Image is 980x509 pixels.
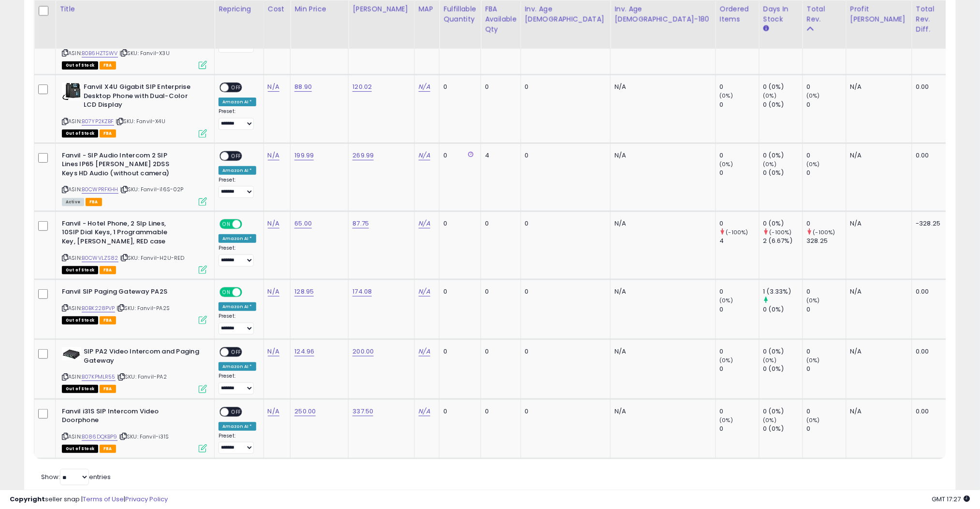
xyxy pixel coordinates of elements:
span: ON [220,288,233,297]
small: (0%) [807,416,820,424]
span: Show: entries [41,472,111,481]
div: 0 [807,83,846,91]
div: 0 [485,83,513,91]
div: 0 [525,151,603,160]
small: (0%) [807,297,820,304]
div: 0 [720,424,759,433]
a: B07YP2KZBF [82,117,114,126]
div: N/A [614,287,708,296]
div: ASIN: [62,347,207,392]
span: | SKU: Fanvil-X4U [116,117,165,125]
div: N/A [850,151,905,160]
span: All listings that are currently out of stock and unavailable for purchase on Amazon [62,445,98,453]
div: 0 [807,407,846,416]
div: 0 [443,287,473,296]
div: 1 (3.33%) [763,287,803,296]
div: Fulfillable Quantity [443,4,477,24]
div: 0 (0%) [763,100,803,109]
div: 0.00 [916,287,942,296]
span: OFF [229,84,244,92]
small: (0%) [807,356,820,364]
b: SIP PA2 Video Intercom and Paging Gateway [84,347,201,368]
div: Preset: [219,313,256,335]
div: N/A [614,219,708,228]
a: N/A [268,407,279,416]
a: N/A [268,287,279,297]
span: All listings that are currently out of stock and unavailable for purchase on Amazon [62,61,98,70]
a: 174.08 [352,287,372,297]
div: 0 (0%) [763,83,803,91]
span: 2025-10-7 17:27 GMT [932,495,970,504]
div: N/A [614,347,708,356]
a: N/A [268,347,279,356]
a: Privacy Policy [125,495,168,504]
small: (0%) [720,416,733,424]
div: 0 [720,305,759,314]
div: 0 (0%) [763,365,803,373]
div: seller snap | | [10,495,168,504]
div: 4 [720,237,759,245]
span: FBA [100,445,116,453]
b: Fanvil - Hotel Phone, 2 SIp Lines, 10SIP Dial Keys, 1 Programmable Key, [PERSON_NAME], RED case [62,219,179,249]
div: Inv. Age [DEMOGRAPHIC_DATA] [525,4,607,24]
span: | SKU: Fanvil-H2U-RED [120,254,185,262]
small: (0%) [720,160,733,168]
small: (0%) [763,92,777,99]
div: ASIN: [62,407,207,452]
img: 41hW4EVma7L._SL40_.jpg [62,347,81,360]
a: B0CWPRFKHH [82,185,118,194]
a: 88.90 [294,82,312,92]
a: 87.75 [352,219,369,228]
div: N/A [850,407,905,416]
small: (0%) [807,160,820,168]
span: FBA [100,61,116,70]
span: OFF [229,152,244,160]
a: N/A [419,82,430,92]
a: 124.96 [294,347,314,356]
div: Amazon AI * [219,302,256,311]
small: (0%) [720,92,733,99]
strong: Copyright [10,495,45,504]
span: OFF [229,348,244,356]
a: B0B6HZTSWV [82,49,118,57]
div: 0 [807,219,846,228]
div: N/A [614,407,708,416]
div: 0 [443,407,473,416]
div: 2 (6.67%) [763,237,803,245]
a: B086DQKBP9 [82,433,117,441]
div: 0 (0%) [763,169,803,177]
div: 0.00 [916,347,942,356]
small: (0%) [807,92,820,99]
span: | SKU: Fanvil-i31S [119,433,169,440]
a: 128.95 [294,287,314,297]
div: Amazon AI * [219,362,256,371]
div: 0 [525,287,603,296]
div: 0 [720,83,759,91]
div: 0 [525,347,603,356]
div: 0 [485,287,513,296]
span: FBA [86,198,102,206]
div: 0 [807,169,846,177]
a: 250.00 [294,407,316,416]
div: 0 (0%) [763,424,803,433]
div: 0 (0%) [763,407,803,416]
span: All listings that are currently out of stock and unavailable for purchase on Amazon [62,129,98,138]
div: 0 (0%) [763,151,803,160]
div: Repricing [219,4,260,14]
div: N/A [850,347,905,356]
div: 0 (0%) [763,219,803,228]
a: 199.99 [294,151,314,160]
span: FBA [100,266,116,274]
div: 0 [525,83,603,91]
span: OFF [229,408,244,416]
a: N/A [419,219,430,228]
div: 0 [485,347,513,356]
span: All listings that are currently out of stock and unavailable for purchase on Amazon [62,385,98,393]
div: 0 [720,100,759,109]
div: Days In Stock [763,4,799,24]
div: N/A [850,83,905,91]
small: (-100%) [813,228,835,236]
div: ASIN: [62,83,207,136]
b: Fanvil SIP Paging Gateway PA2S [62,287,179,299]
div: 0 [807,365,846,373]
